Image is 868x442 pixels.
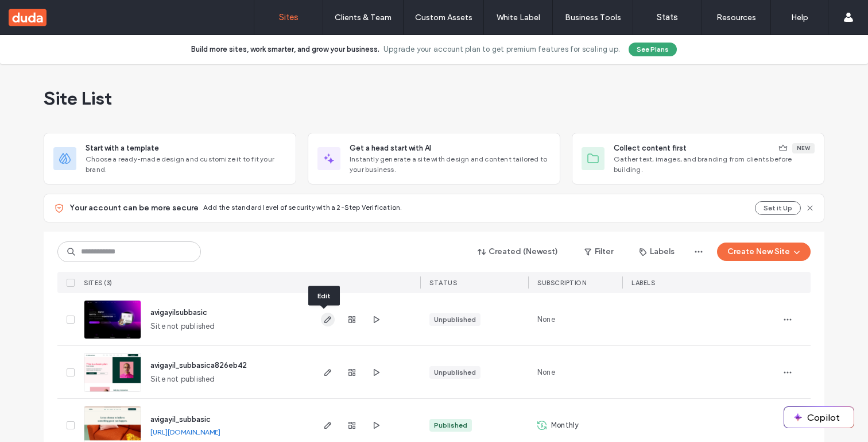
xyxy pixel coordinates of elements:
span: STATUS [429,279,457,287]
div: Get a head start with AIInstantly generate a site with design and content tailored to your business. [308,133,560,185]
span: Add the standard level of security with a 2-Step Verification. [203,203,402,212]
span: Choose a ready-made design and customize it to fit your brand. [86,154,286,175]
div: Collect content firstNewGather text, images, and branding from clients before building. [572,133,824,185]
span: Instantly generate a site with design and content tailored to your business. [350,154,551,175]
span: SUBSCRIPTION [537,279,586,287]
div: Unpublished [434,314,476,325]
span: None [537,367,555,378]
span: Collect content first [614,143,687,154]
span: Site not published [150,374,215,385]
span: Site List [44,87,112,110]
button: Filter [573,243,625,261]
span: Get a head start with AI [350,143,431,154]
button: Copilot [784,407,854,428]
label: Clients & Team [335,13,392,22]
a: avigayil_subbasica826eb42 [150,361,247,370]
label: Sites [279,12,299,22]
a: [URL][DOMAIN_NAME] [150,428,220,436]
button: Create New Site [717,243,811,261]
button: See Plans [629,43,677,56]
span: Gather text, images, and branding from clients before building. [614,154,815,175]
span: SITES (3) [84,279,113,287]
span: None [537,314,555,325]
button: Created (Newest) [468,243,568,261]
label: Stats [657,12,678,22]
div: Edit [308,286,340,306]
button: Set it Up [755,201,801,215]
div: Published [434,420,467,431]
span: Start with a template [86,143,159,154]
button: Labels [629,243,685,261]
label: Resources [716,13,756,22]
label: Business Tools [565,13,621,22]
a: avigayilsubbasic [150,308,207,317]
span: Site not published [150,321,215,332]
span: Upgrade your account plan to get premium features for scaling up. [383,44,620,55]
span: Monthly [551,420,579,431]
div: Unpublished [434,367,476,378]
span: Your account can be more secure [69,202,199,214]
label: Custom Assets [415,13,472,22]
div: Start with a templateChoose a ready-made design and customize it to fit your brand. [44,133,296,185]
label: Help [791,13,808,22]
div: New [792,143,815,153]
a: avigayil_subbasic [150,415,211,424]
span: LABELS [631,279,655,287]
span: Build more sites, work smarter, and grow your business. [191,44,379,55]
label: White Label [497,13,540,22]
